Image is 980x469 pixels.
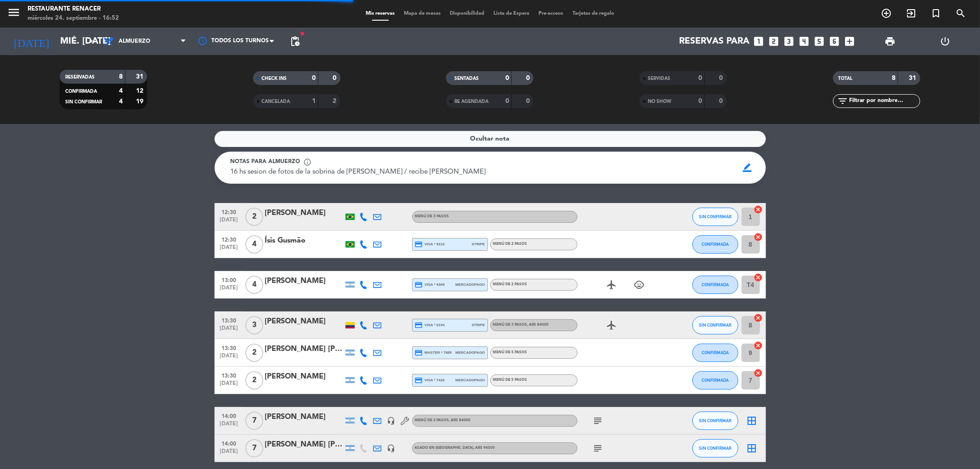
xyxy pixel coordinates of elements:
div: miércoles 24. septiembre - 16:52 [28,14,119,23]
span: 13:30 [218,342,241,353]
button: CONFIRMADA [692,344,738,362]
strong: 12 [136,88,145,94]
span: CANCELADA [261,99,290,104]
span: 12:30 [218,206,241,217]
span: Disponibilidad [445,11,489,16]
i: turned_in_not [930,8,941,19]
strong: 8 [119,73,123,80]
strong: 0 [719,98,725,104]
span: Mis reservas [361,11,399,16]
span: fiber_manual_record [300,31,305,36]
span: 12:30 [218,234,241,244]
strong: 19 [136,98,145,105]
span: master * 7689 [415,349,452,357]
i: cancel [754,313,763,322]
i: airplanemode_active [606,279,617,290]
span: TOTAL [838,76,853,81]
i: looks_two [768,35,780,47]
span: 2 [245,208,263,226]
strong: 0 [719,75,725,81]
strong: 8 [892,75,895,81]
span: mercadopago [455,282,485,288]
strong: 0 [526,75,532,81]
span: 13:30 [218,370,241,380]
div: [PERSON_NAME] [265,207,343,219]
i: cancel [754,341,763,350]
div: Ísis Gusmão [265,235,343,247]
i: cancel [754,273,763,282]
span: ASADO EN [GEOGRAPHIC_DATA] [415,446,495,450]
span: 4 [245,235,263,254]
span: Mapa de mesas [399,11,445,16]
div: LOG OUT [918,28,973,55]
span: CHECK INS [261,76,287,81]
span: print [884,36,895,47]
span: mercadopago [455,377,485,383]
i: credit_card [415,281,423,289]
i: looks_6 [829,35,841,47]
i: headset_mic [387,417,396,425]
div: Restaurante Renacer [28,5,119,14]
button: SIN CONFIRMAR [692,439,738,458]
i: child_care [634,279,645,290]
i: credit_card [415,321,423,329]
span: 14:00 [218,438,241,448]
span: visa * 0194 [415,321,445,329]
span: , ARS 94500 [474,446,495,450]
i: cancel [754,232,763,242]
i: border_all [747,443,758,454]
span: [DATE] [218,217,241,227]
span: visa * 9210 [415,240,445,249]
div: [PERSON_NAME] [265,275,343,287]
i: looks_one [753,35,765,47]
i: menu [7,6,21,19]
i: subject [593,443,604,454]
span: Pre-acceso [534,11,568,16]
span: SIN CONFIRMAR [699,418,731,423]
span: , ARS 84000 [449,418,471,422]
i: credit_card [415,349,423,357]
i: add_box [844,35,856,47]
strong: 0 [698,75,702,81]
div: [PERSON_NAME] [265,371,343,383]
span: 16 hs sesion de fotos de la sobrina de [PERSON_NAME] / recibe [PERSON_NAME] [231,169,486,175]
span: visa * 9309 [415,281,445,289]
i: cancel [754,205,763,214]
span: [DATE] [218,421,241,431]
span: CONFIRMADA [702,350,729,355]
span: SENTADAS [454,76,479,81]
i: airplanemode_active [606,320,617,331]
i: looks_4 [799,35,810,47]
i: [DATE] [7,31,56,51]
i: search [955,8,966,19]
strong: 0 [505,75,509,81]
strong: 4 [119,88,123,94]
span: MENÚ DE 3 PASOS [493,323,549,327]
span: pending_actions [289,36,300,47]
i: arrow_drop_down [85,36,96,47]
span: stripe [472,322,485,328]
button: SIN CONFIRMAR [692,316,738,334]
div: [PERSON_NAME] [265,316,343,328]
button: SIN CONFIRMAR [692,412,738,430]
button: SIN CONFIRMAR [692,208,738,226]
strong: 4 [119,98,123,105]
i: credit_card [415,240,423,249]
i: credit_card [415,376,423,384]
span: SIN CONFIRMAR [65,100,102,104]
strong: 31 [909,75,918,81]
span: mercadopago [455,350,485,356]
span: MENÚ DE 2 PASOS [493,242,527,246]
span: stripe [472,241,485,247]
span: [DATE] [218,448,241,459]
span: [DATE] [218,285,241,295]
button: CONFIRMADA [692,235,738,254]
span: SERVIDAS [648,76,670,81]
i: headset_mic [387,444,396,452]
span: SIN CONFIRMAR [699,446,731,451]
span: 4 [245,276,263,294]
i: subject [593,415,604,426]
span: RE AGENDADA [454,99,488,104]
input: Filtrar por nombre... [849,96,920,106]
strong: 0 [505,98,509,104]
